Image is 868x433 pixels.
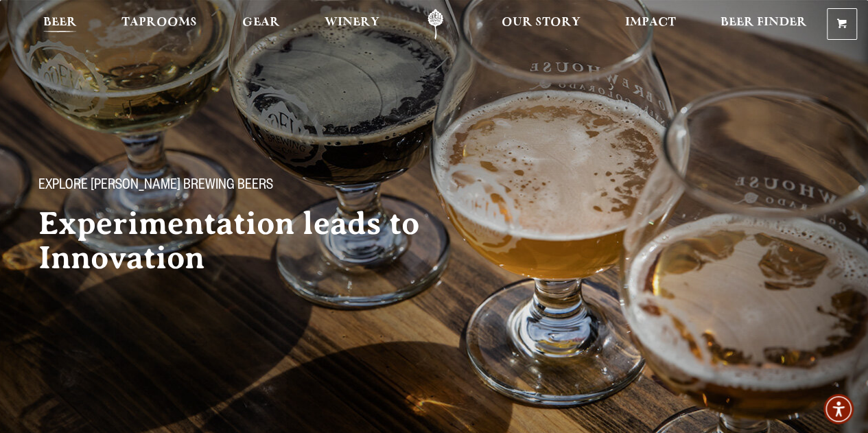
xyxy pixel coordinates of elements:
a: Odell Home [410,9,461,40]
a: Impact [616,9,685,40]
span: Beer [43,17,77,28]
a: Beer Finder [712,9,816,40]
a: Gear [233,9,289,40]
div: Accessibility Menu [823,394,854,424]
a: Taprooms [113,9,206,40]
span: Explore [PERSON_NAME] Brewing Beers [38,178,273,196]
span: Gear [242,17,280,28]
a: Winery [316,9,388,40]
span: Winery [325,17,379,28]
span: Impact [625,17,676,28]
a: Beer [34,9,86,40]
span: Taprooms [121,17,197,28]
span: Beer Finder [720,17,807,28]
span: Our Story [502,17,580,28]
a: Our Story [493,9,589,40]
h2: Experimentation leads to Innovation [38,207,467,275]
